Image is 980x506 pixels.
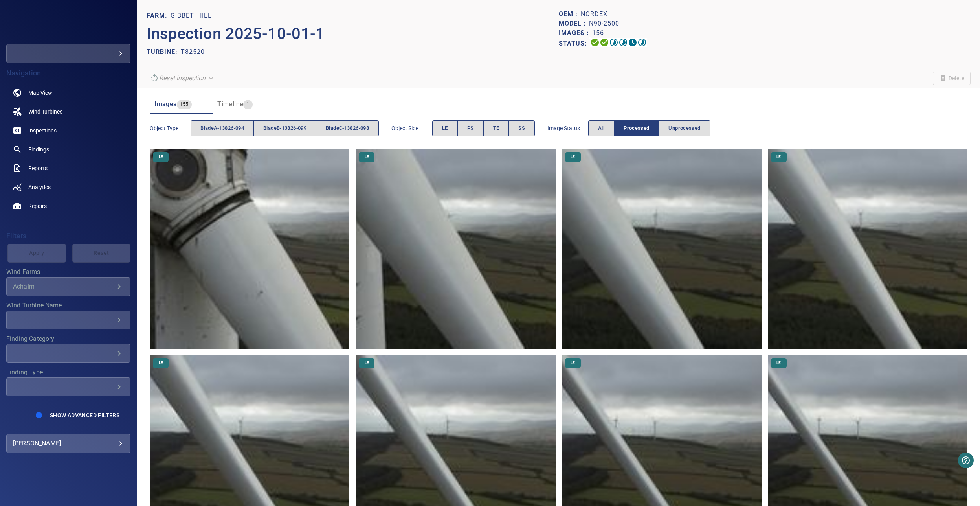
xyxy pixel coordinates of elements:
div: renewablefsdnv [6,44,130,63]
div: objectSide [432,120,535,136]
button: PS [457,120,484,136]
h4: Filters [6,232,130,240]
button: All [588,120,614,136]
div: Wind Farms [6,277,130,296]
p: TURBINE: [147,47,181,57]
span: LE [360,360,374,366]
p: Model : [559,19,589,28]
span: Reports [28,164,48,172]
span: SS [518,124,525,133]
p: Status: [559,38,590,49]
span: Inspections [28,127,57,134]
div: Unable to reset the inspection due to its current status [147,71,218,85]
span: Processed [624,124,649,133]
div: imageStatus [588,120,710,136]
span: LE [772,360,785,366]
p: N90-2500 [589,19,619,28]
div: Finding Type [6,377,130,396]
div: Finding Category [6,344,130,363]
p: OEM : [559,9,581,19]
span: LE [566,360,580,366]
span: Map View [28,89,52,97]
button: bladeA-13826-094 [191,120,254,136]
span: Findings [28,145,49,153]
button: bladeC-13826-098 [316,120,379,136]
span: Analytics [28,183,51,191]
button: Processed [614,120,659,136]
p: Gibbet_Hill [171,11,212,20]
em: Reset inspection [159,74,206,82]
div: Wind Turbine Name [6,311,130,329]
span: Repairs [28,202,47,210]
span: TE [493,124,499,133]
button: bladeB-13826-099 [253,120,316,136]
a: reports noActive [6,159,130,178]
span: 1 [243,100,252,109]
button: TE [483,120,509,136]
svg: Data Formatted 100% [600,38,609,47]
a: windturbines noActive [6,102,130,121]
label: Wind Turbine Name [6,302,130,309]
span: LE [772,154,785,160]
span: bladeC-13826-098 [326,124,369,133]
span: LE [154,154,168,160]
label: Wind Farms [6,269,130,275]
svg: Uploading 100% [590,38,600,47]
span: LE [566,154,580,160]
span: Object type [150,124,191,132]
svg: Classification 99% [637,38,647,47]
div: Reset inspection [147,71,218,85]
div: objectType [191,120,379,136]
svg: ML Processing 99% [618,38,628,47]
a: inspections noActive [6,121,130,140]
span: bladeB-13826-099 [263,124,306,133]
p: Images : [559,28,592,38]
a: analytics noActive [6,178,130,197]
div: Achairn [13,283,114,290]
button: LE [432,120,458,136]
span: Unable to delete the inspection due to its current status [933,72,971,85]
svg: Selecting 99% [609,38,618,47]
button: Unprocessed [659,120,710,136]
span: Show Advanced Filters [50,412,119,418]
span: LE [154,360,168,366]
a: repairs noActive [6,197,130,215]
span: LE [360,154,374,160]
button: SS [508,120,535,136]
span: Images [154,100,176,108]
span: LE [442,124,448,133]
span: bladeA-13826-094 [200,124,244,133]
svg: Matching 0% [628,38,637,47]
p: FARM: [147,11,171,20]
span: 155 [177,100,192,109]
span: Image Status [547,124,588,132]
img: renewablefsdnv-logo [40,20,97,28]
p: Nordex [581,9,607,19]
div: [PERSON_NAME] [13,437,124,450]
a: findings noActive [6,140,130,159]
button: Show Advanced Filters [45,409,124,421]
span: Object Side [391,124,432,132]
label: Finding Category [6,336,130,342]
span: Timeline [217,100,243,108]
h4: Navigation [6,69,130,77]
a: map noActive [6,83,130,102]
span: Wind Turbines [28,108,62,116]
label: Finding Type [6,369,130,375]
span: PS [467,124,474,133]
span: Unprocessed [668,124,700,133]
span: All [598,124,604,133]
p: T82520 [181,47,205,57]
p: 156 [592,28,604,38]
p: Inspection 2025-10-01-1 [147,22,558,46]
